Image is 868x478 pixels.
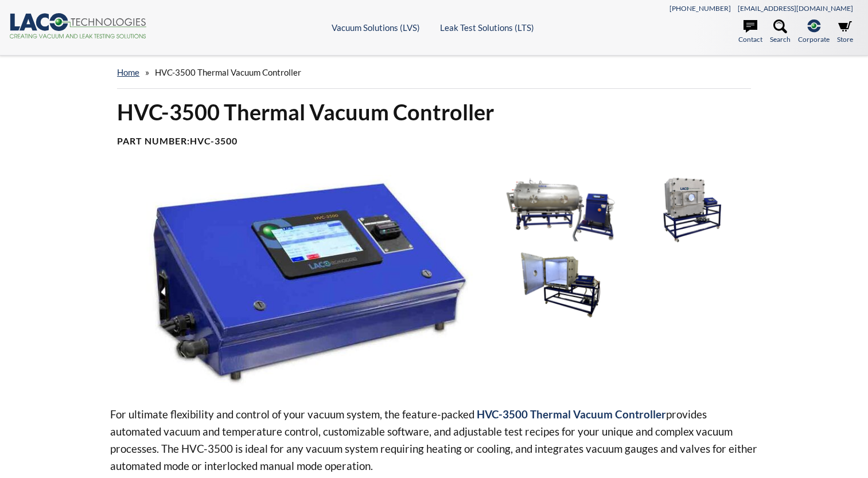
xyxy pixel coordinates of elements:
img: HVC-3500 Thermal Vacuum Controller in System, front view [499,175,622,244]
strong: HVC-3500 Thermal Vacuum Controller [477,408,666,421]
a: Contact [738,19,762,45]
span: HVC-3500 Thermal Vacuum Controller [155,67,301,77]
img: HVC-3500 in Cube Chamber System, angled view [628,175,752,244]
a: Search [770,19,791,45]
a: Vacuum Solutions (LVS) [332,22,420,33]
a: [EMAIL_ADDRESS][DOMAIN_NAME] [738,4,853,13]
a: [PHONE_NUMBER] [670,4,731,13]
h1: HVC-3500 Thermal Vacuum Controller [117,98,751,126]
a: Leak Test Solutions (LTS) [440,22,534,33]
div: » [117,56,751,89]
b: HVC-3500 [190,135,238,146]
a: Store [837,19,853,45]
a: home [117,67,139,77]
img: HVC-3500 in Cube Chamber System, open door [499,250,622,319]
h4: Part Number: [117,135,751,147]
img: HVC-3500 Thermal Vacuum Controller, angled view [110,175,489,387]
p: For ultimate flexibility and control of your vacuum system, the feature-packed provides automated... [110,406,758,475]
span: Corporate [798,34,830,45]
